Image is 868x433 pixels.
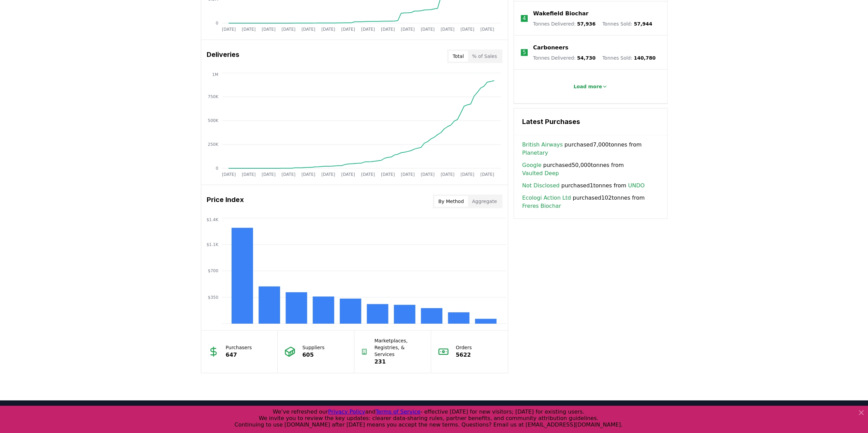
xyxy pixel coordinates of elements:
[523,48,526,57] p: 5
[361,27,375,32] tspan: [DATE]
[421,27,435,32] tspan: [DATE]
[533,20,595,27] p: Tonnes Delivered :
[226,351,252,359] p: 647
[522,194,659,210] span: purchased 102 tonnes from
[207,195,244,208] h3: Price Index
[226,344,252,351] p: Purchasers
[460,172,474,177] tspan: [DATE]
[522,161,659,177] span: purchased 50,000 tonnes from
[222,172,236,177] tspan: [DATE]
[634,55,656,61] span: 140,780
[441,172,455,177] tspan: [DATE]
[522,149,548,157] a: Planetary
[281,172,295,177] tspan: [DATE]
[222,27,236,32] tspan: [DATE]
[628,182,645,190] a: UNDO
[460,27,474,32] tspan: [DATE]
[206,217,219,222] tspan: $1.4K
[602,55,656,61] p: Tonnes Sold :
[262,172,276,177] tspan: [DATE]
[301,172,315,177] tspan: [DATE]
[302,344,324,351] p: Suppliers
[281,27,295,32] tspan: [DATE]
[522,169,559,177] a: Vaulted Deep
[374,358,424,366] p: 231
[533,55,595,61] p: Tonnes Delivered :
[381,172,395,177] tspan: [DATE]
[448,51,468,62] button: Total
[212,72,218,77] tspan: 1M
[573,83,602,90] p: Load more
[522,141,659,157] span: purchased 7,000 tonnes from
[568,80,613,93] button: Load more
[341,172,355,177] tspan: [DATE]
[208,142,219,147] tspan: 250K
[262,27,276,32] tspan: [DATE]
[522,182,560,190] a: Not Disclosed
[577,55,595,61] span: 54,730
[208,118,219,123] tspan: 500K
[480,172,494,177] tspan: [DATE]
[206,242,219,247] tspan: $1.1K
[208,295,218,300] tspan: $350
[241,172,255,177] tspan: [DATE]
[456,351,472,359] p: 5622
[321,172,335,177] tspan: [DATE]
[341,27,355,32] tspan: [DATE]
[523,14,526,22] p: 4
[401,27,415,32] tspan: [DATE]
[468,196,501,207] button: Aggregate
[602,20,652,27] p: Tonnes Sold :
[522,194,571,202] a: Ecologi Action Ltd
[381,27,395,32] tspan: [DATE]
[522,141,563,149] a: British Airways
[577,21,595,27] span: 57,936
[480,27,494,32] tspan: [DATE]
[301,27,315,32] tspan: [DATE]
[421,172,435,177] tspan: [DATE]
[441,27,455,32] tspan: [DATE]
[634,21,652,27] span: 57,944
[456,344,472,351] p: Orders
[533,10,588,18] a: Wakefield Biochar
[208,94,219,99] tspan: 750K
[207,49,239,63] h3: Deliveries
[533,44,568,52] a: Carboneers
[522,117,659,127] h3: Latest Purchases
[374,337,424,358] p: Marketplaces, Registries, & Services
[216,166,218,171] tspan: 0
[208,268,218,273] tspan: $700
[468,51,501,62] button: % of Sales
[522,161,541,169] a: Google
[216,21,218,26] tspan: 0
[522,182,645,190] span: purchased 1 tonnes from
[522,202,561,210] a: Freres Biochar
[401,172,415,177] tspan: [DATE]
[434,196,468,207] button: By Method
[321,27,335,32] tspan: [DATE]
[241,27,255,32] tspan: [DATE]
[302,351,324,359] p: 605
[361,172,375,177] tspan: [DATE]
